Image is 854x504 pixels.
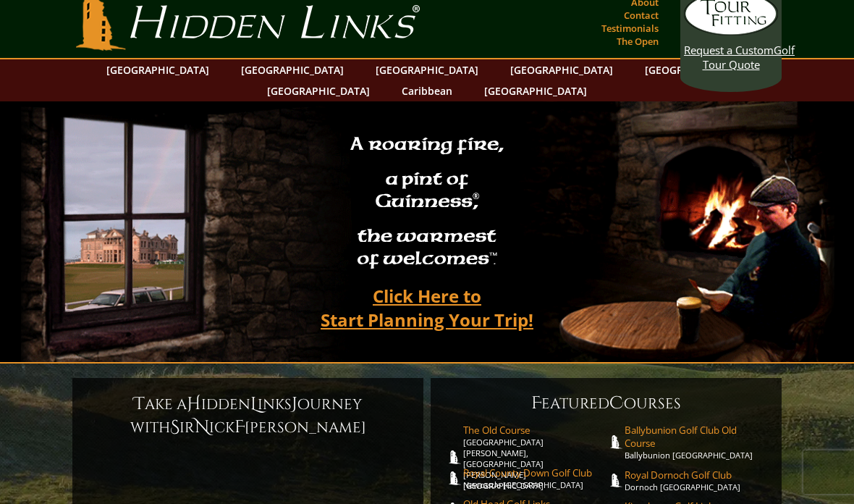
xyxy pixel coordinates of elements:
span: C [609,392,624,415]
a: The Old Course[GEOGRAPHIC_DATA][PERSON_NAME], [GEOGRAPHIC_DATA][PERSON_NAME] [GEOGRAPHIC_DATA] [463,424,606,491]
span: Royal Dornoch Golf Club [625,469,768,482]
a: [GEOGRAPHIC_DATA] [477,80,594,101]
a: [GEOGRAPHIC_DATA] [260,80,377,101]
span: S [170,416,179,439]
h6: eatured ourses [445,392,767,415]
a: Ballybunion Golf Club Old CourseBallybunion [GEOGRAPHIC_DATA] [625,424,768,461]
h6: ake a idden inks ourney with ir ick [PERSON_NAME] [87,392,409,439]
a: Click Here toStart Planning Your Trip! [306,279,548,337]
span: F [234,416,245,439]
a: Caribbean [394,80,460,101]
span: T [134,392,145,416]
span: J [292,392,297,416]
a: Royal County Down Golf ClubNewcastle [GEOGRAPHIC_DATA] [463,466,606,490]
a: [GEOGRAPHIC_DATA] [368,59,486,80]
span: Ballybunion Golf Club Old Course [625,424,768,450]
span: Request a Custom [684,43,774,57]
a: [GEOGRAPHIC_DATA] [234,59,351,80]
span: F [531,392,541,415]
span: N [195,416,209,439]
a: [GEOGRAPHIC_DATA] [638,59,755,80]
a: Contact [620,5,662,25]
a: The Open [613,31,662,51]
span: L [250,392,258,416]
span: H [187,392,201,416]
h2: A roaring fire, a pint of Guinness , the warmest of welcomes™. [341,127,513,279]
span: The Old Course [463,424,606,437]
span: Royal County Down Golf Club [463,466,606,479]
a: [GEOGRAPHIC_DATA] [503,59,620,80]
a: Royal Dornoch Golf ClubDornoch [GEOGRAPHIC_DATA] [625,469,768,492]
a: [GEOGRAPHIC_DATA] [99,59,216,80]
a: Testimonials [598,18,662,38]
